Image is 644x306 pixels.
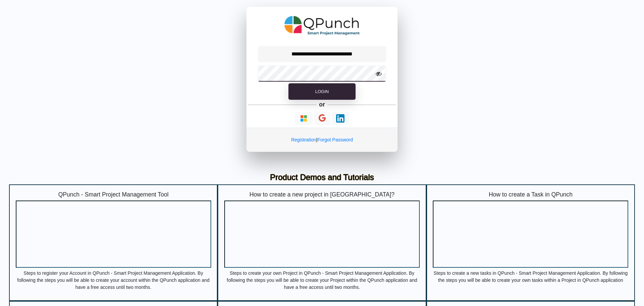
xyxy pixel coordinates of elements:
a: Forgot Password [317,137,353,142]
h5: How to create a Task in QPunch [433,191,628,198]
p: Steps to create your own Project in QPunch - Smart Project Management Application. By following t... [224,270,420,290]
img: Loading... [336,114,344,123]
h3: Product Demos and Tutorials [14,173,630,182]
img: Loading... [300,114,308,123]
a: Registration [291,137,316,142]
p: Steps to create a new tasks in QPunch - Smart Project Management Application. By following the st... [433,270,628,290]
span: Login [315,89,329,94]
h5: or [318,100,326,109]
p: Steps to register your Account in QPunch - Smart Project Management Application. By following the... [16,270,211,290]
button: Login [288,83,356,100]
img: QPunch [284,13,360,38]
h5: QPunch - Smart Project Management Tool [16,191,211,198]
button: Continue With LinkedIn [331,112,349,125]
button: Continue With Microsoft Azure [295,112,313,125]
h5: How to create a new project in [GEOGRAPHIC_DATA]? [224,191,420,198]
button: Continue With Google [314,112,330,125]
div: | [246,128,398,152]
